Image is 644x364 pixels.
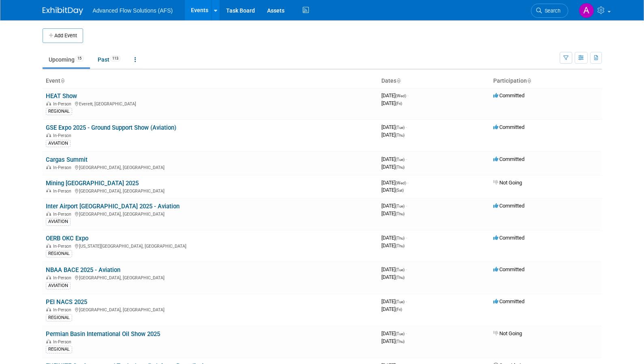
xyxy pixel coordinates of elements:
img: In-Person Event [46,244,51,248]
span: Not Going [493,180,522,186]
span: [DATE] [381,156,407,162]
div: AVIATION [46,140,71,147]
span: (Tue) [396,300,404,304]
span: Committed [493,235,524,241]
img: In-Person Event [46,188,51,193]
span: (Thu) [396,275,404,280]
span: Search [542,8,561,14]
div: [GEOGRAPHIC_DATA], [GEOGRAPHIC_DATA] [46,274,375,280]
span: [DATE] [381,180,409,186]
span: In-Person [53,307,74,313]
img: In-Person Event [46,339,51,343]
img: In-Person Event [46,275,51,279]
img: In-Person Event [46,307,51,311]
span: (Thu) [396,133,404,137]
span: (Thu) [396,339,404,344]
a: NBAA BACE 2025 - Aviation [46,266,120,274]
span: In-Person [53,244,74,249]
span: In-Person [53,133,74,138]
span: [DATE] [381,338,404,344]
span: - [406,330,407,336]
span: (Wed) [396,181,406,185]
span: [DATE] [381,92,409,98]
span: (Tue) [396,332,404,336]
span: [DATE] [381,306,402,312]
img: Alyson Makin [579,3,594,18]
a: Cargas Summit [46,156,88,163]
th: Event [43,74,378,88]
span: [DATE] [381,242,404,248]
span: Committed [493,203,524,209]
span: [DATE] [381,210,404,216]
a: Permian Basin International Oil Show 2025 [46,330,160,338]
span: - [406,203,407,209]
div: [GEOGRAPHIC_DATA], [GEOGRAPHIC_DATA] [46,306,375,313]
span: - [407,92,409,98]
span: Not Going [493,330,522,336]
span: (Tue) [396,157,404,162]
span: - [406,235,407,241]
span: [DATE] [381,187,404,193]
span: Committed [493,124,524,130]
div: REGIONAL [46,314,72,321]
a: Past113 [92,52,127,67]
a: GSE Expo 2025 - Ground Support Show (Aviation) [46,124,176,131]
span: (Sat) [396,188,404,193]
span: Committed [493,266,524,272]
div: [GEOGRAPHIC_DATA], [GEOGRAPHIC_DATA] [46,187,375,194]
span: [DATE] [381,235,407,241]
div: [GEOGRAPHIC_DATA], [GEOGRAPHIC_DATA] [46,210,375,217]
div: [US_STATE][GEOGRAPHIC_DATA], [GEOGRAPHIC_DATA] [46,242,375,249]
a: PEI NACS 2025 [46,298,87,306]
span: 15 [75,56,84,62]
span: Committed [493,156,524,162]
span: [DATE] [381,100,402,106]
span: (Thu) [396,165,404,169]
span: - [407,180,409,186]
a: Search [531,4,568,18]
a: Sort by Participation Type [527,77,531,84]
span: - [406,298,407,304]
span: [DATE] [381,124,407,130]
th: Participation [490,74,602,88]
img: In-Person Event [46,212,51,216]
span: [DATE] [381,330,407,336]
span: Committed [493,92,524,98]
a: OERB OKC Expo [46,235,88,242]
span: [DATE] [381,203,407,209]
span: In-Person [53,339,74,345]
span: In-Person [53,212,74,217]
span: (Thu) [396,212,404,216]
span: Committed [493,298,524,304]
span: 113 [110,56,121,62]
a: HEAT Show [46,92,77,100]
th: Dates [378,74,490,88]
span: Advanced Flow Solutions (AFS) [93,7,173,14]
span: (Fri) [396,101,402,106]
span: [DATE] [381,132,404,138]
span: (Tue) [396,125,404,130]
span: (Tue) [396,268,404,272]
span: (Thu) [396,236,404,240]
a: Upcoming15 [43,52,90,67]
div: [GEOGRAPHIC_DATA], [GEOGRAPHIC_DATA] [46,164,375,170]
span: In-Person [53,275,74,280]
span: (Wed) [396,94,406,98]
div: AVIATION [46,282,71,289]
span: In-Person [53,101,74,107]
span: [DATE] [381,274,404,280]
img: ExhibitDay [43,7,83,15]
span: (Thu) [396,244,404,248]
img: In-Person Event [46,133,51,137]
img: In-Person Event [46,101,51,105]
div: REGIONAL [46,346,72,353]
span: [DATE] [381,164,404,170]
span: - [406,124,407,130]
span: - [406,156,407,162]
span: (Fri) [396,307,402,312]
span: In-Person [53,165,74,170]
button: Add Event [43,28,83,43]
div: AVIATION [46,218,71,225]
a: Mining [GEOGRAPHIC_DATA] 2025 [46,180,139,187]
span: - [406,266,407,272]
